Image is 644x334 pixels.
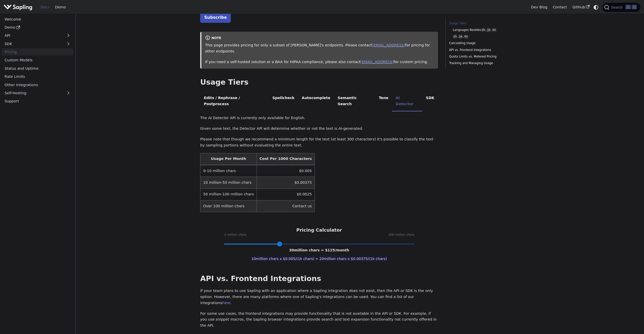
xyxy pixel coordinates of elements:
td: $0.00375 [257,177,315,189]
p: Please note that though we recommend a minimum length for the text (at least 300 characters) it's... [200,136,438,149]
a: SDK [2,40,63,47]
span: + [315,257,318,261]
a: Demo [52,3,69,11]
li: Autocomplete [298,91,334,112]
a: API vs. Frontend Integrations [449,48,518,52]
code: ko [464,34,468,39]
p: This page provides pricing for only a subset of [PERSON_NAME]'s endpoints. Please contact for pri... [205,42,434,54]
a: [EMAIL_ADDRESS] [372,43,405,47]
a: Custom Models [2,57,73,64]
a: Subscribe [200,12,231,23]
a: [EMAIL_ADDRESS] [361,60,394,64]
img: Sapling.ai [4,4,32,11]
a: Docs [38,3,52,11]
a: Self-Hosting [2,89,73,97]
code: jp [458,34,463,39]
a: here [222,301,230,305]
a: Contact [550,3,570,11]
a: Other Integrations [2,81,73,88]
a: Dev Blog [528,3,550,11]
a: Languages Besideszh,jp,ko [453,28,516,32]
li: Spellcheck [269,91,298,112]
td: 50 million-100 million chars [200,189,257,200]
h2: API vs. Frontend Integrations [200,274,438,283]
a: Sapling.ai [4,4,34,11]
span: 30 million chars = $ 125 /month [289,248,349,252]
a: Demo [2,24,73,31]
li: Tone [375,91,392,112]
button: Expand sidebar category 'API' [63,32,73,39]
td: $0.005 [257,165,315,177]
a: API [2,32,63,39]
code: zh [481,28,486,32]
button: Switch between dark and light mode (currently system mode) [592,4,600,11]
td: $0.0025 [257,189,315,200]
span: 20 million chars x $ 0.00375 /(1k chars) [318,256,388,262]
a: GitHub [570,3,592,11]
a: Tracking and Managing Usage [449,61,518,66]
code: jp [486,28,491,32]
button: Expand sidebar category 'SDK' [63,40,73,47]
a: Usage Tiers [449,21,518,26]
a: Pricing [2,48,73,56]
kbd: ⌘ [626,5,631,9]
li: Semantic Search [334,91,375,112]
span: 100 million chars [388,232,414,237]
p: Given some text, the Detector API will determine whether or not the text is AI-generated. [200,126,438,132]
button: Search (Command+K) [602,3,640,12]
kbd: K [632,5,637,9]
a: Calculating Usage [449,41,518,46]
a: Rate Limits [2,73,73,80]
code: zh [453,34,457,39]
a: Support [2,98,73,105]
div: note [205,35,434,41]
li: SDK [422,91,438,112]
li: AI Detector [392,91,422,112]
a: zh,jp,ko [453,34,516,39]
p: If you need a self-hosted solution or a BAA for HIPAA compliance, please also contact for custom ... [205,59,434,65]
span: 10 million chars x $ 0.005 /(1k chars) [251,256,316,262]
td: Contact us [257,200,315,212]
td: 0-10 million chars [200,165,257,177]
h3: Pricing Calculator [296,227,342,233]
th: Usage Per Month [200,153,257,165]
td: Over 100 million chars [200,200,257,212]
td: 10 million-50 million chars [200,177,257,189]
a: Welcome [2,15,73,23]
span: 1 million chars [224,232,246,237]
th: Cost Per 1000 Characters [257,153,315,165]
li: Edits / Rephrase / Postprocess [200,91,269,112]
a: Status and Uptime [2,65,73,72]
h2: Usage Tiers [200,78,438,87]
p: If your team plans to use Sapling with an application where a Sapling integration does not exist,... [200,288,438,306]
p: For some use cases, the frontend integrations may provide functionality that is not available in ... [200,311,438,329]
a: Quota Limits vs. Metered Pricing [449,54,518,59]
code: ko [492,28,496,32]
span: Search [609,5,626,9]
p: The AI Detector API is currently only available for English. [200,115,438,121]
